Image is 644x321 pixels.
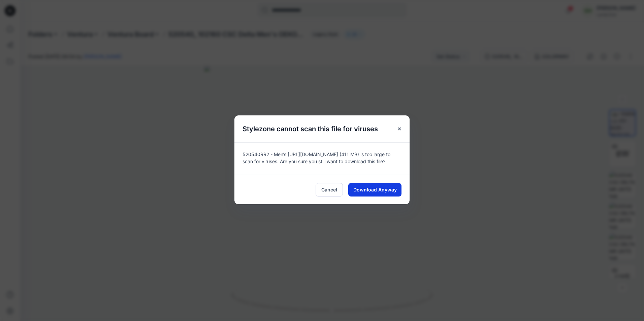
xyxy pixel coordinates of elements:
h5: Stylezone cannot scan this file for viruses [234,115,386,142]
button: Download Anyway [348,183,401,197]
div: 520540RR2 - Men’s [URL][DOMAIN_NAME] (411 MB) is too large to scan for viruses. Are you sure you ... [234,142,410,175]
button: Cancel [316,183,343,197]
button: Close [393,123,406,135]
span: Cancel [321,186,337,193]
span: Download Anyway [353,186,397,193]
